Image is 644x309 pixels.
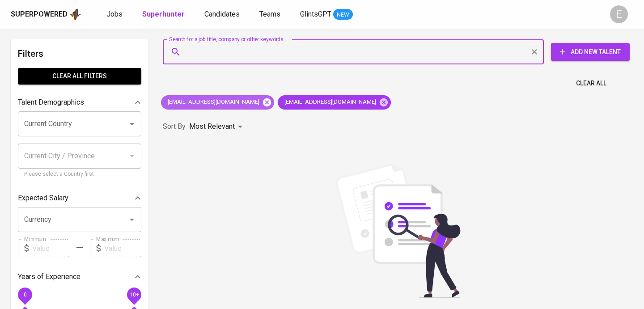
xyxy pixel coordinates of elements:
span: 0 [23,292,26,298]
p: Years of Experience [18,271,80,282]
b: Superhunter [142,10,185,18]
a: Jobs [106,9,124,20]
button: Add New Talent [551,43,630,61]
p: Talent Demographics [18,97,84,108]
span: 10+ [129,292,139,298]
div: E [610,5,628,23]
span: [EMAIL_ADDRESS][DOMAIN_NAME] [161,98,265,106]
a: Superpoweredapp logo [11,8,81,21]
span: NEW [333,10,353,19]
a: Superhunter [142,9,186,20]
span: Add New Talent [558,47,623,58]
span: GlintsGPT [300,10,331,18]
button: Open [126,213,138,226]
p: Expected Salary [18,193,68,203]
button: Open [126,118,138,130]
a: Candidates [204,9,241,20]
div: Superpowered [11,9,68,20]
input: Value [32,239,69,257]
div: Talent Demographics [18,93,141,111]
div: Most Relevant [189,119,246,135]
p: Please select a Country first [24,170,135,179]
div: [EMAIL_ADDRESS][DOMAIN_NAME] [278,95,391,110]
span: Teams [259,10,280,18]
input: Value [104,239,141,257]
span: [EMAIL_ADDRESS][DOMAIN_NAME] [278,98,381,106]
button: Clear All [572,75,610,92]
div: Years of Experience [18,268,141,286]
p: Most Relevant [189,121,235,132]
button: Clear [528,46,541,58]
img: file_searching.svg [331,164,465,298]
div: Expected Salary [18,189,141,207]
span: Clear All filters [25,71,134,82]
img: app logo [69,8,81,21]
button: Clear All filters [18,68,141,85]
a: GlintsGPT NEW [300,9,353,20]
div: [EMAIL_ADDRESS][DOMAIN_NAME] [161,95,274,110]
span: Clear All [576,78,606,89]
p: Sort By [163,121,186,132]
h6: Filters [18,47,141,61]
a: Teams [259,9,282,20]
span: Candidates [204,10,240,18]
span: Jobs [106,10,123,18]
